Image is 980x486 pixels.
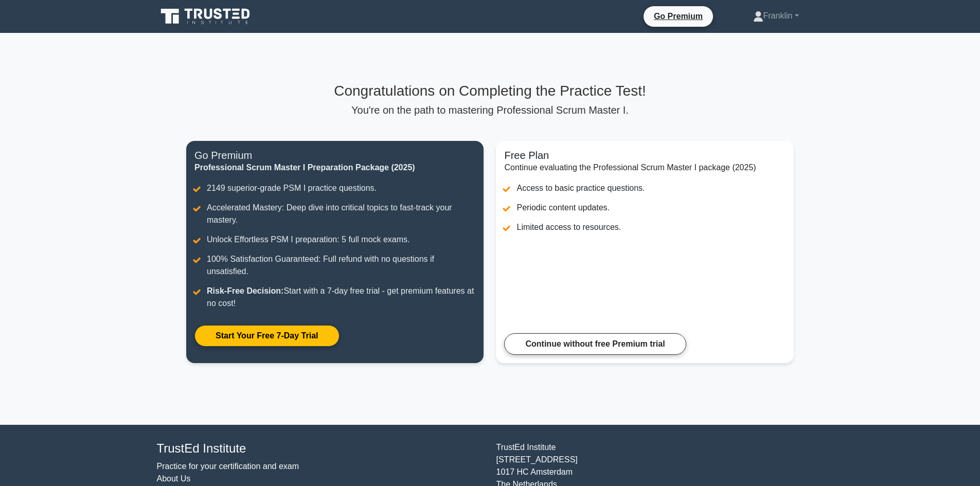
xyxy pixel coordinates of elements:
[157,474,191,483] a: About Us
[157,441,484,456] h4: TrustEd Institute
[194,325,339,347] a: Start Your Free 7-Day Trial
[186,104,794,116] p: You're on the path to mastering Professional Scrum Master I.
[157,462,299,471] a: Practice for your certification and exam
[648,10,709,23] a: Go Premium
[186,82,794,100] h3: Congratulations on Completing the Practice Test!
[728,6,824,26] a: Franklin
[504,333,686,355] a: Continue without free Premium trial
